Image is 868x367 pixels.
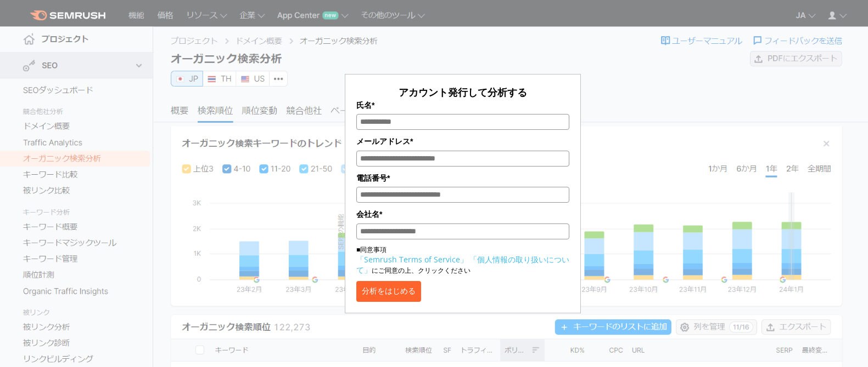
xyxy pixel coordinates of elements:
[399,85,527,99] span: アカウント発行して分析する
[356,281,421,302] button: 分析をはじめる
[356,245,569,276] p: ■同意事項 にご同意の上、クリックください
[356,254,569,275] a: 「個人情報の取り扱いについて」
[356,172,569,184] label: 電話番号*
[356,135,569,147] label: メールアドレス*
[356,254,468,265] a: 「Semrush Terms of Service」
